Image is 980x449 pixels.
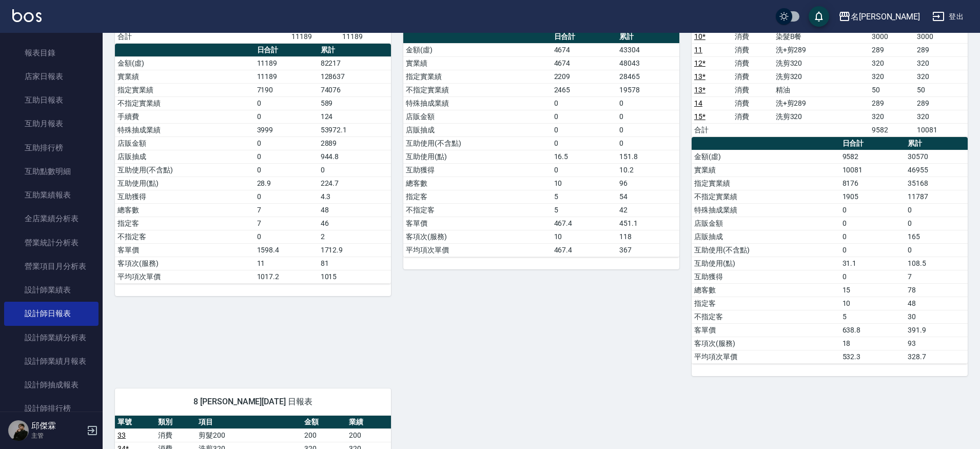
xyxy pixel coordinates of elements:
td: 467.4 [552,217,617,230]
td: 3000 [869,30,914,43]
td: 指定客 [115,217,254,230]
td: 洗剪320 [773,56,870,70]
td: 11189 [254,56,318,70]
td: 0 [254,136,318,150]
td: 128637 [318,70,391,83]
td: 消費 [732,83,773,96]
td: 50 [869,83,914,96]
td: 互助使用(不含點) [692,243,840,257]
td: 96 [617,177,679,190]
th: 累計 [617,30,679,44]
table: a dense table [692,137,968,364]
td: 消費 [732,43,773,56]
td: 0 [905,203,968,217]
td: 互助使用(點) [403,150,552,163]
td: 10081 [840,163,905,177]
td: 客項次(服務) [115,257,254,270]
td: 320 [869,56,914,70]
td: 不指定客 [403,203,552,217]
th: 單號 [115,416,155,429]
td: 4674 [552,56,617,70]
td: 224.7 [318,177,391,190]
button: 登出 [928,7,968,26]
td: 0 [905,217,968,230]
td: 42 [617,203,679,217]
td: 589 [318,96,391,110]
td: 0 [254,110,318,123]
td: 互助獲得 [403,163,552,177]
th: 日合計 [840,137,905,150]
img: Person [8,420,29,441]
td: 10.2 [617,163,679,177]
td: 124 [318,110,391,123]
a: 設計師業績分析表 [4,326,99,349]
td: 5 [552,190,617,203]
a: 設計師業績表 [4,278,99,302]
td: 638.8 [840,323,905,337]
td: 2889 [318,136,391,150]
td: 客項次(服務) [692,337,840,350]
a: 報表目錄 [4,41,99,65]
td: 0 [552,96,617,110]
td: 31.1 [840,257,905,270]
td: 93 [905,337,968,350]
a: 互助業績報表 [4,183,99,207]
td: 10 [552,177,617,190]
th: 日合計 [552,30,617,44]
th: 業績 [346,416,391,429]
button: save [809,6,829,27]
td: 320 [869,70,914,83]
td: 11189 [340,30,391,43]
td: 指定客 [692,297,840,310]
td: 7 [254,203,318,217]
td: 78 [905,283,968,297]
td: 0 [840,243,905,257]
td: 消費 [732,56,773,70]
td: 451.1 [617,217,679,230]
td: 54 [617,190,679,203]
td: 互助使用(點) [115,177,254,190]
td: 不指定客 [115,230,254,243]
td: 互助使用(不含點) [403,136,552,150]
td: 0 [617,110,679,123]
td: 店販金額 [692,217,840,230]
th: 類別 [155,416,196,429]
td: 消費 [155,428,196,442]
td: 10 [840,297,905,310]
td: 0 [552,136,617,150]
td: 0 [840,270,905,283]
td: 328.7 [905,350,968,363]
td: 互助使用(不含點) [115,163,254,177]
td: 7 [905,270,968,283]
td: 320 [869,110,914,123]
td: 200 [302,428,346,442]
td: 指定實業績 [403,70,552,83]
th: 項目 [196,416,302,429]
td: 客單價 [115,243,254,257]
td: 50 [914,83,968,96]
td: 店販抽成 [692,230,840,243]
td: 平均項次單價 [115,270,254,283]
td: 10081 [914,123,968,136]
td: 0 [617,123,679,136]
td: 不指定實業績 [692,190,840,203]
a: 14 [694,99,702,107]
button: 名[PERSON_NAME] [834,6,924,27]
td: 4.3 [318,190,391,203]
td: 28465 [617,70,679,83]
td: 互助獲得 [115,190,254,203]
td: 2465 [552,83,617,96]
td: 46955 [905,163,968,177]
td: 洗+剪289 [773,43,870,56]
td: 手續費 [115,110,254,123]
td: 30570 [905,150,968,163]
td: 不指定客 [692,310,840,323]
td: 11189 [254,70,318,83]
td: 9582 [869,123,914,136]
td: 消費 [732,70,773,83]
td: 消費 [732,96,773,110]
a: 設計師業績月報表 [4,349,99,373]
td: 74076 [318,83,391,96]
td: 0 [617,96,679,110]
td: 店販抽成 [115,150,254,163]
